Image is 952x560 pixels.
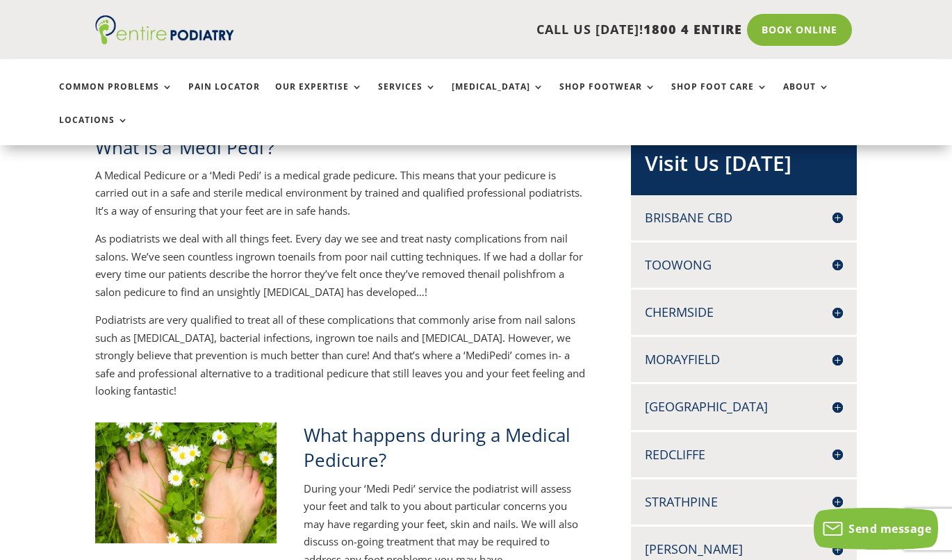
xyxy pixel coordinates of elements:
[95,230,589,311] p: As podiatrists we deal with all things feet. Every day we see and treat nasty complications from ...
[378,82,436,112] a: Services
[814,508,938,550] button: Send message
[671,82,768,112] a: Shop Foot Care
[95,33,234,47] a: Entire Podiatry
[95,311,589,400] p: Podiatrists are very qualified to treat all of these complications that commonly arise from nail ...
[59,82,173,112] a: Common Problems
[747,14,852,46] a: Book Online
[645,304,843,321] h4: Chermside
[783,82,830,112] a: About
[269,21,742,39] p: CALL US [DATE]!
[848,521,931,536] span: Send message
[59,115,129,145] a: Locations
[645,493,843,511] h4: Strathpine
[645,541,843,558] h4: [PERSON_NAME]
[645,209,843,227] h4: Brisbane CBD
[304,422,589,480] h2: What happens during a Medical Pedicure?
[645,351,843,368] h4: Morayfield
[645,256,843,274] h4: Toowong
[95,135,589,167] h2: What is a ‘Medi Pedi’?
[645,149,843,185] h2: Visit Us [DATE]
[483,267,532,281] keyword: nail polish
[95,422,277,543] img: Medical Pedicure or Medi Pedi
[275,82,363,112] a: Our Expertise
[95,15,234,44] img: logo (1)
[95,167,589,231] p: A Medical Pedicure or a ‘Medi Pedi’ is a medical grade pedicure. This means that your pedicure is...
[643,21,742,38] span: 1800 4 ENTIRE
[559,82,656,112] a: Shop Footwear
[188,82,260,112] a: Pain Locator
[645,446,843,463] h4: Redcliffe
[452,82,544,112] a: [MEDICAL_DATA]
[645,398,843,415] h4: [GEOGRAPHIC_DATA]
